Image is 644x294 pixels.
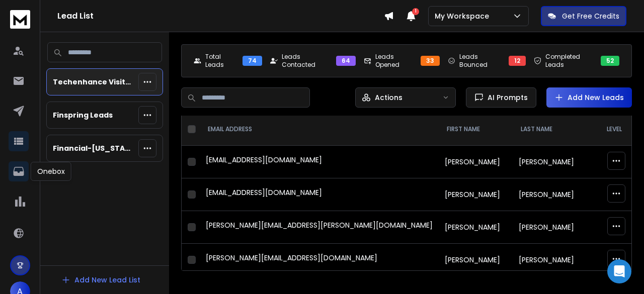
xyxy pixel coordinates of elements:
div: [PERSON_NAME][EMAIL_ADDRESS][PERSON_NAME][DOMAIN_NAME] [206,220,433,234]
th: FIRST NAME [439,113,513,146]
p: Total Leads [205,53,238,69]
th: LAST NAME [513,113,599,146]
button: Add New Lead List [53,270,148,290]
td: [PERSON_NAME] [439,244,513,276]
p: Leads Bounced [459,53,505,69]
div: 52 [601,56,619,66]
p: Completed Leads [545,53,597,69]
td: [PERSON_NAME] [513,146,599,178]
p: Finspring Leads [53,110,113,120]
p: Techenhance Visitors List [53,77,134,87]
img: logo [10,10,30,29]
div: [PERSON_NAME][EMAIL_ADDRESS][DOMAIN_NAME] [206,253,433,267]
p: My Workspace [435,11,493,21]
th: EMAIL ADDRESS [200,113,439,146]
div: Open Intercom Messenger [607,259,631,283]
p: Financial-[US_STATE]-ForWebsite [53,143,134,153]
p: Leads Contacted [282,53,332,69]
div: [EMAIL_ADDRESS][DOMAIN_NAME] [206,155,433,169]
span: AI Prompts [484,92,528,103]
button: Add New Leads [546,87,632,108]
h1: Lead List [57,10,384,22]
span: 1 [412,8,419,15]
a: Add New Leads [554,92,624,103]
td: [PERSON_NAME] [513,211,599,244]
div: 74 [243,56,262,66]
div: 12 [509,56,526,66]
td: [PERSON_NAME] [439,146,513,178]
td: [PERSON_NAME] [439,211,513,244]
p: Get Free Credits [562,11,619,21]
button: AI Prompts [466,87,536,108]
div: Onebox [31,162,71,181]
td: [PERSON_NAME] [513,244,599,276]
td: [PERSON_NAME] [513,178,599,211]
div: [EMAIL_ADDRESS][DOMAIN_NAME] [206,187,433,202]
div: 33 [421,56,440,66]
p: Leads Opened [375,53,417,69]
button: Get Free Credits [541,6,626,26]
div: 64 [336,56,356,66]
td: [PERSON_NAME] [439,178,513,211]
p: Actions [375,92,403,103]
